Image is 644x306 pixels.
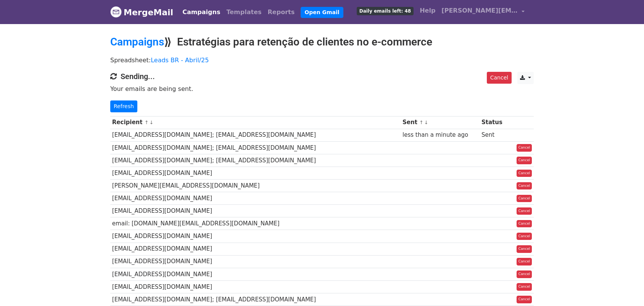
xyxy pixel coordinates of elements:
a: Cancel [517,170,532,177]
a: Cancel [517,144,532,152]
td: email: [DOMAIN_NAME][EMAIL_ADDRESS][DOMAIN_NAME] [110,217,401,230]
a: [PERSON_NAME][EMAIL_ADDRESS][DOMAIN_NAME] [438,3,528,21]
a: Open Gmail [301,7,343,18]
td: [EMAIL_ADDRESS][DOMAIN_NAME] [110,268,401,280]
td: [EMAIL_ADDRESS][DOMAIN_NAME] [110,205,401,217]
a: ↓ [149,120,153,125]
a: Templates [223,5,264,20]
h4: Sending... [110,72,534,81]
a: Cancel [517,207,532,215]
td: Sent [480,129,507,141]
p: Spreadsheet: [110,56,534,64]
span: Daily emails left: 48 [357,7,414,15]
a: ↑ [419,120,423,125]
td: [EMAIL_ADDRESS][DOMAIN_NAME]; [EMAIL_ADDRESS][DOMAIN_NAME] [110,129,401,141]
a: Cancel [517,182,532,190]
td: [EMAIL_ADDRESS][DOMAIN_NAME] [110,230,401,243]
th: Status [480,116,507,129]
a: Cancel [517,195,532,202]
td: [EMAIL_ADDRESS][DOMAIN_NAME]; [EMAIL_ADDRESS][DOMAIN_NAME] [110,141,401,154]
a: Leads BR - Abril/25 [151,57,209,64]
h2: ⟫ Estratégias para retenção de clientes no e-commerce [110,36,534,49]
a: ↑ [145,120,149,125]
a: MergeMail [110,4,173,20]
a: Cancel [487,72,512,84]
th: Sent [401,116,480,129]
img: MergeMail logo [110,6,122,18]
a: Cancel [517,283,532,291]
a: Campaigns [110,36,164,48]
a: Cancel [517,270,532,278]
a: Campaigns [179,5,223,20]
th: Recipient [110,116,401,129]
a: Daily emails left: 48 [354,3,417,18]
a: Cancel [517,258,532,266]
td: [EMAIL_ADDRESS][DOMAIN_NAME] [110,280,401,293]
div: less than a minute ago [402,131,478,139]
p: Your emails are being sent. [110,85,534,93]
a: Cancel [517,245,532,253]
td: [EMAIL_ADDRESS][DOMAIN_NAME] [110,167,401,179]
a: Help [417,3,438,18]
a: Cancel [517,157,532,164]
a: ↓ [424,120,428,125]
td: [EMAIL_ADDRESS][DOMAIN_NAME] [110,255,401,268]
a: Refresh [110,100,137,112]
a: Cancel [517,220,532,228]
span: [PERSON_NAME][EMAIL_ADDRESS][DOMAIN_NAME] [441,6,518,15]
td: [PERSON_NAME][EMAIL_ADDRESS][DOMAIN_NAME] [110,180,401,192]
a: Reports [265,5,298,20]
td: [EMAIL_ADDRESS][DOMAIN_NAME] [110,192,401,205]
td: [EMAIL_ADDRESS][DOMAIN_NAME] [110,243,401,255]
td: [EMAIL_ADDRESS][DOMAIN_NAME]; [EMAIL_ADDRESS][DOMAIN_NAME] [110,293,401,306]
a: Cancel [517,296,532,303]
a: Cancel [517,233,532,240]
td: [EMAIL_ADDRESS][DOMAIN_NAME]; [EMAIL_ADDRESS][DOMAIN_NAME] [110,154,401,167]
